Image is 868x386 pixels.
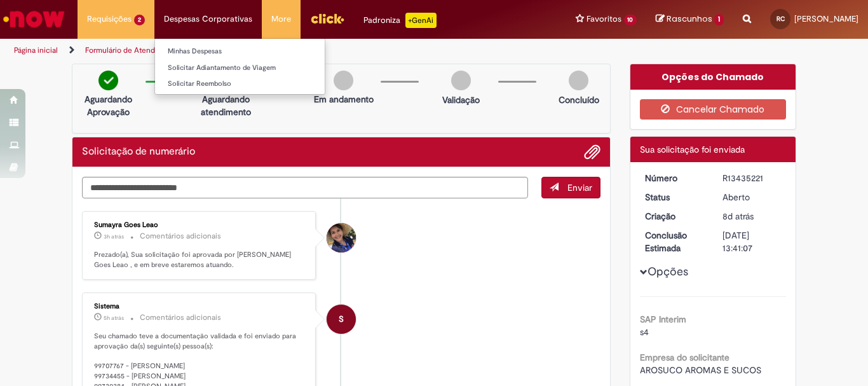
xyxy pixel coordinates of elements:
[363,13,437,28] div: Padroniza
[10,39,569,62] ul: Trilhas de página
[154,38,325,95] ul: Despesas Corporativas
[442,93,480,106] p: Validação
[714,14,724,25] span: 1
[635,191,714,203] dt: Status
[722,172,782,184] div: R13435221
[635,172,714,184] dt: Número
[78,93,139,118] p: Aguardando Aprovação
[640,144,745,155] span: Sua solicitação foi enviada
[559,93,599,106] p: Concluído
[722,210,754,222] time: 21/08/2025 10:11:27
[1,6,67,32] img: ServiceNow
[776,15,785,23] span: RC
[85,45,179,55] a: Formulário de Atendimento
[155,45,325,59] a: Minhas Despesas
[656,13,724,25] a: Rascunhos
[584,144,600,160] button: Adicionar anexos
[722,210,754,222] span: 8d atrás
[94,303,306,310] div: Sistema
[94,221,306,229] div: Sumayra Goes Leao
[87,13,132,25] span: Requisições
[339,304,344,334] span: S
[94,250,306,270] p: Prezado(a), Sua solicitação foi aprovada por [PERSON_NAME] Goes Leao , e em breve estaremos atuando.
[104,233,124,240] time: 28/08/2025 11:41:31
[722,210,782,223] div: 21/08/2025 10:11:27
[567,182,592,193] span: Enviar
[630,64,796,90] div: Opções do Chamado
[640,352,729,363] b: Empresa do solicitante
[587,13,621,25] span: Favoritos
[327,305,356,334] div: System
[82,177,528,198] textarea: Digite sua mensagem aqui...
[640,314,686,325] b: SAP Interim
[327,223,356,252] div: Sumayra Goes Leao
[314,93,374,106] p: Em andamento
[134,15,145,25] span: 2
[624,15,637,25] span: 10
[271,13,291,25] span: More
[104,314,124,322] time: 28/08/2025 09:11:58
[635,229,714,254] dt: Conclusão Estimada
[98,71,118,90] img: check-circle-green.png
[635,210,714,223] dt: Criação
[722,191,782,203] div: Aberto
[140,231,221,242] small: Comentários adicionais
[667,13,712,25] span: Rascunhos
[569,71,588,90] img: img-circle-grey.png
[541,177,600,198] button: Enviar
[14,45,58,55] a: Página inicial
[310,9,344,28] img: click_logo_yellow_360x200.png
[722,229,782,254] div: [DATE] 13:41:07
[155,77,325,91] a: Solicitar Reembolso
[195,93,257,118] p: Aguardando atendimento
[794,13,858,24] span: [PERSON_NAME]
[155,61,325,75] a: Solicitar Adiantamento de Viagem
[640,364,761,376] span: AROSUCO AROMAS E SUCOS
[104,233,124,240] span: 3h atrás
[140,312,221,323] small: Comentários adicionais
[104,314,124,322] span: 5h atrás
[640,326,649,338] span: s4
[164,13,252,25] span: Despesas Corporativas
[82,146,195,158] h2: Solicitação de numerário Histórico de tíquete
[334,71,353,90] img: img-circle-grey.png
[640,99,787,120] button: Cancelar Chamado
[405,13,437,28] p: +GenAi
[451,71,471,90] img: img-circle-grey.png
